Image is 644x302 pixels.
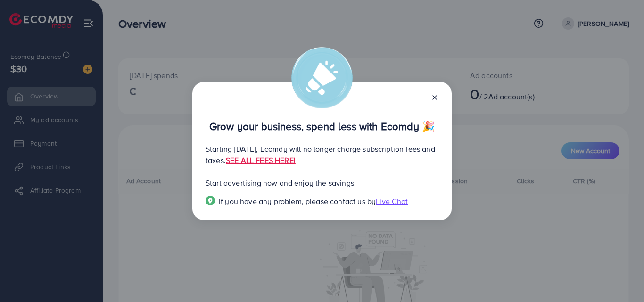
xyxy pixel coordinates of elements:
[206,121,438,132] p: Grow your business, spend less with Ecomdy 🎉
[206,177,438,188] p: Start advertising now and enjoy the savings!
[206,143,438,166] p: Starting [DATE], Ecomdy will no longer charge subscription fees and taxes.
[219,196,376,206] span: If you have any problem, please contact us by
[206,196,215,205] img: Popup guide
[291,47,353,108] img: alert
[376,196,408,206] span: Live Chat
[226,155,296,165] a: SEE ALL FEES HERE!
